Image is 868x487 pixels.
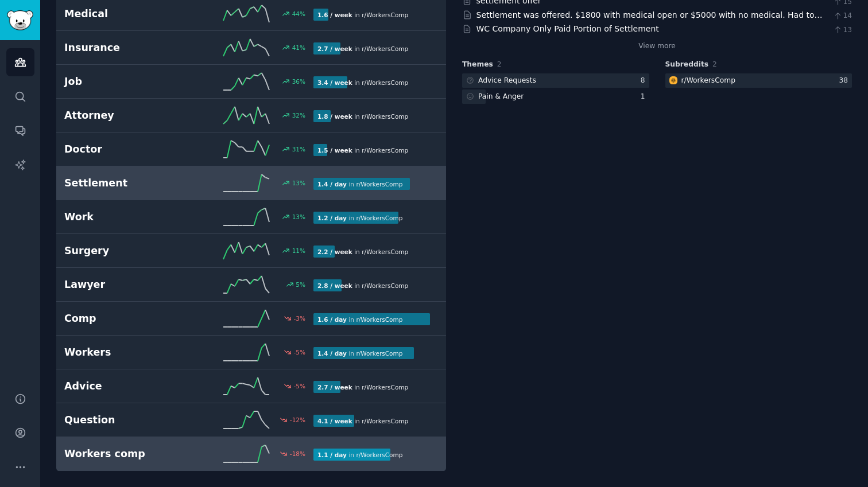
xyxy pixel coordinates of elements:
b: 1.4 / day [317,350,347,357]
a: Workers comp-18%1.1 / dayin r/WorkersComp [56,437,446,471]
a: Insurance41%2.7 / weekin r/WorkersComp [56,31,446,65]
div: in [313,415,412,427]
a: Settlement was offered. $1800 with medical open or $5000 with no medical. Had to have knee surger... [476,10,823,44]
span: r/ WorkersComp [362,147,408,154]
div: in [313,144,412,156]
div: in [313,9,412,21]
span: Subreddits [665,60,709,70]
b: 2.2 / week [317,248,352,255]
div: 38 [839,76,852,86]
b: 1.8 / week [317,113,352,120]
span: 13 [833,25,852,36]
b: 2.7 / week [317,45,352,52]
div: in [313,449,406,461]
h2: Workers comp [64,447,189,461]
div: 44 % [292,10,305,18]
div: 31 % [292,145,305,153]
div: in [313,110,412,122]
span: r/ WorkersComp [362,384,408,391]
span: 2 [712,60,717,68]
div: -5 % [294,382,305,390]
a: Comp-3%1.6 / dayin r/WorkersComp [56,302,446,336]
a: Advice-5%2.7 / weekin r/WorkersComp [56,369,446,403]
span: r/ WorkersComp [362,79,408,86]
a: Advice Requests8 [462,73,649,88]
h2: Job [64,75,189,89]
span: 14 [833,11,852,21]
h2: Comp [64,311,189,326]
b: 3.4 / week [317,79,352,86]
a: Workers-5%1.4 / dayin r/WorkersComp [56,336,446,369]
span: r/ WorkersComp [362,418,408,424]
span: r/ WorkersComp [356,316,402,323]
div: 41 % [292,44,305,52]
div: 1 [641,92,649,102]
a: WorkersCompr/WorkersComp38 [665,73,852,88]
a: Question-12%4.1 / weekin r/WorkersComp [56,403,446,437]
a: Lawyer5%2.8 / weekin r/WorkersComp [56,268,446,302]
b: 1.4 / day [317,181,347,188]
div: 32 % [292,111,305,119]
div: 13 % [292,213,305,221]
div: 11 % [292,247,305,255]
a: Doctor31%1.5 / weekin r/WorkersComp [56,133,446,166]
div: in [313,381,412,393]
div: Pain & Anger [478,92,524,102]
h2: Surgery [64,244,189,258]
b: 1.1 / day [317,451,347,458]
div: 8 [641,76,649,86]
div: r/ WorkersComp [681,76,735,86]
h2: Question [64,413,189,427]
div: in [313,178,406,190]
b: 1.6 / day [317,316,347,323]
b: 1.2 / day [317,215,347,221]
div: -5 % [294,348,305,356]
a: Settlement13%1.4 / dayin r/WorkersComp [56,166,446,200]
div: 13 % [292,179,305,187]
a: WC Company Only Paid Portion of Settlement [476,24,659,33]
h2: Advice [64,379,189,394]
span: r/ WorkersComp [362,282,408,289]
div: in [313,246,412,258]
h2: Doctor [64,142,189,157]
span: r/ WorkersComp [356,181,402,188]
div: -3 % [294,314,305,322]
a: Attorney32%1.8 / weekin r/WorkersComp [56,99,446,133]
b: 2.7 / week [317,384,352,391]
div: in [313,76,412,88]
div: -12 % [290,416,305,424]
span: 2 [497,60,502,68]
span: r/ WorkersComp [362,248,408,255]
div: -18 % [290,450,305,458]
a: Pain & Anger1 [462,89,649,104]
span: r/ WorkersComp [356,215,402,221]
b: 4.1 / week [317,418,352,424]
span: r/ WorkersComp [362,45,408,52]
a: View more [638,41,676,52]
span: Themes [462,60,493,70]
img: WorkersComp [669,76,677,84]
a: Job36%3.4 / weekin r/WorkersComp [56,65,446,99]
div: in [313,313,406,325]
h2: Lawyer [64,278,189,292]
b: 1.6 / week [317,11,352,18]
h2: Settlement [64,176,189,190]
div: 5 % [296,280,305,289]
h2: Work [64,210,189,224]
div: in [313,279,412,291]
a: Surgery11%2.2 / weekin r/WorkersComp [56,234,446,268]
span: r/ WorkersComp [356,451,402,458]
span: r/ WorkersComp [362,113,408,120]
img: GummySearch logo [7,10,33,30]
h2: Insurance [64,41,189,55]
div: 36 % [292,77,305,85]
h2: Medical [64,7,189,21]
span: r/ WorkersComp [362,11,408,18]
a: Work13%1.2 / dayin r/WorkersComp [56,200,446,234]
div: in [313,42,412,54]
div: in [313,212,406,224]
h2: Workers [64,345,189,360]
div: Advice Requests [478,76,536,86]
b: 2.8 / week [317,282,352,289]
div: in [313,347,406,359]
